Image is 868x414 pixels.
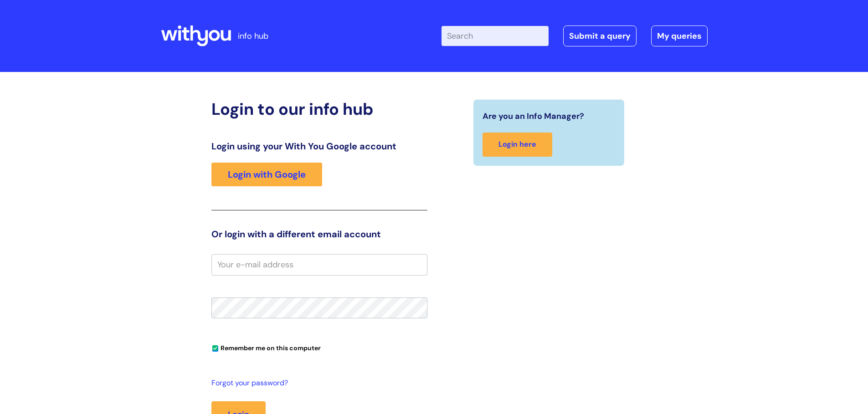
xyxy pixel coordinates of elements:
a: Login with Google [211,163,322,186]
input: Your e-mail address [211,254,427,275]
p: info hub [238,29,268,43]
a: Forgot your password? [211,377,423,390]
div: You can uncheck this option if you're logging in from a shared device [211,340,427,355]
a: Submit a query [563,26,637,46]
a: Login here [483,133,552,157]
span: Are you an Info Manager? [483,109,584,123]
label: Remember me on this computer [211,342,321,352]
h2: Login to our info hub [211,99,427,119]
h3: Login using your With You Google account [211,141,427,152]
input: Remember me on this computer [212,346,218,352]
a: My queries [651,26,708,46]
h3: Or login with a different email account [211,229,427,240]
input: Search [442,26,549,46]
